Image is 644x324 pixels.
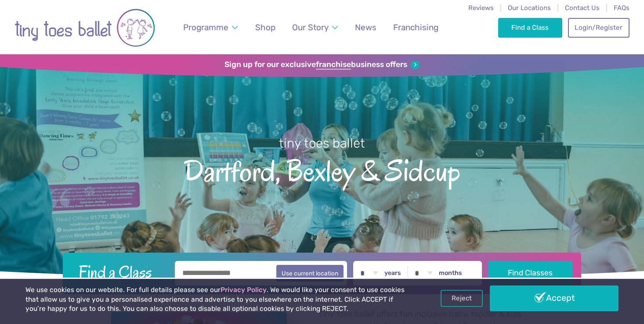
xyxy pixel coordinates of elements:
[384,269,401,277] label: years
[251,17,280,38] a: Shop
[316,60,351,70] strong: franchise
[498,18,563,37] a: Find a Class
[568,18,630,37] a: Login/Register
[393,22,438,32] span: Franchising
[292,22,329,32] span: Our Story
[15,152,629,187] span: Dartford, Bexley & Sidcup
[439,269,462,277] label: months
[276,265,344,282] button: Use current location
[14,6,155,50] img: tiny toes ballet
[179,17,242,38] a: Programme
[221,286,267,294] a: Privacy Policy
[490,285,619,311] a: Accept
[508,4,551,12] a: Our Locations
[255,22,275,32] span: Shop
[183,22,228,32] span: Programme
[389,17,443,38] a: Franchising
[72,261,169,283] h2: Find a Class
[288,17,342,38] a: Our Story
[279,136,365,151] small: tiny toes ballet
[441,290,483,306] a: Reject
[355,22,376,32] span: News
[565,4,600,12] a: Contact Us
[468,4,494,12] a: Reviews
[25,285,411,314] p: We use cookies on our website. For full details please see our . We would like your consent to us...
[614,4,630,12] a: FAQs
[351,17,380,38] a: News
[224,60,419,70] a: Sign up for our exclusivefranchisebusiness offers
[488,261,573,285] button: Find Classes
